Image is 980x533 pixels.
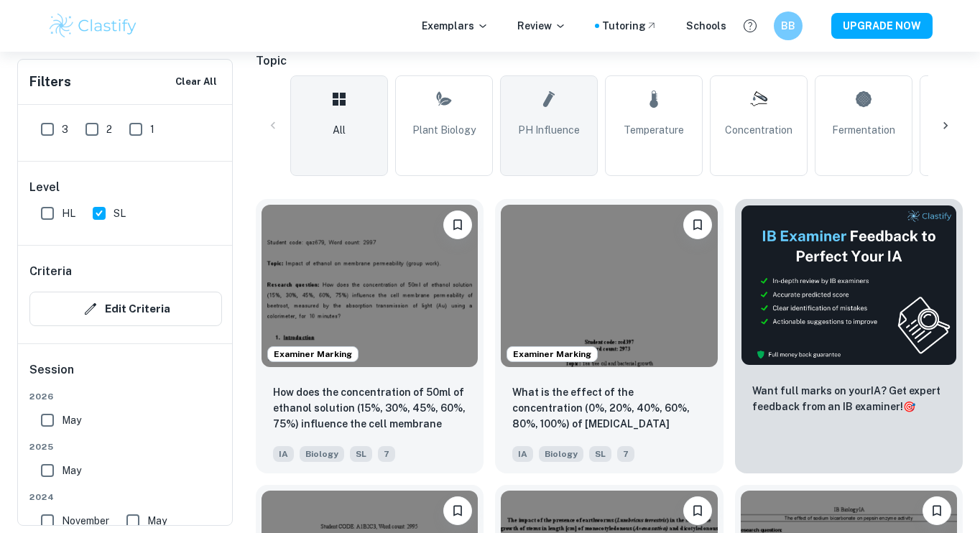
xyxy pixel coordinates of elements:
[501,205,717,367] img: Biology IA example thumbnail: What is the effect of the concentration
[114,205,126,221] span: SL
[29,263,72,280] h6: Criteria
[683,496,712,525] button: Bookmark
[256,199,484,473] a: Examiner MarkingBookmarkHow does the concentration of 50ml of ethanol solution (15%, 30%, 45%, 60...
[539,446,583,462] span: Biology
[735,199,963,473] a: ThumbnailWant full marks on yourIA? Get expert feedback from an IB examiner!
[268,348,358,361] span: Examiner Marking
[683,210,712,239] button: Bookmark
[624,122,684,138] span: Temperature
[172,71,221,93] button: Clear All
[780,18,797,34] h6: BB
[741,205,957,366] img: Thumbnail
[333,122,346,138] span: All
[512,384,706,433] p: What is the effect of the concentration (0%, 20%, 40%, 60%, 80%, 100%) of tea tree (Melaleuca alt...
[62,463,81,478] span: May
[29,361,222,390] h6: Session
[29,292,222,326] button: Edit Criteria
[443,210,472,239] button: Bookmark
[686,18,726,34] a: Schools
[29,179,222,196] h6: Level
[903,401,915,412] span: 🎯
[350,446,372,462] span: SL
[443,496,472,525] button: Bookmark
[725,122,792,138] span: Concentration
[29,440,222,453] span: 2025
[147,513,167,529] span: May
[262,205,478,367] img: Biology IA example thumbnail: How does the concentration of 50ml of et
[273,384,466,433] p: How does the concentration of 50ml of ethanol solution (15%, 30%, 45%, 60%, 75%) influence the ce...
[273,446,294,462] span: IA
[602,18,657,34] a: Tutoring
[923,496,951,525] button: Bookmark
[29,491,222,504] span: 2024
[150,121,154,137] span: 1
[62,412,81,428] span: May
[831,13,933,39] button: UPGRADE NOW
[617,446,634,462] span: 7
[300,446,344,462] span: Biology
[752,383,946,414] p: Want full marks on your IA ? Get expert feedback from an IB examiner!
[832,122,895,138] span: Fermentation
[47,11,139,40] img: Clastify logo
[62,205,75,221] span: HL
[422,18,489,34] p: Exemplars
[106,121,112,137] span: 2
[412,122,476,138] span: Plant Biology
[29,72,71,92] h6: Filters
[378,446,395,462] span: 7
[738,14,762,38] button: Help and Feedback
[589,446,611,462] span: SL
[29,390,222,403] span: 2026
[518,122,580,138] span: pH Influence
[512,446,533,462] span: IA
[517,18,566,34] p: Review
[774,11,803,40] button: BB
[62,513,109,529] span: November
[507,348,597,361] span: Examiner Marking
[256,52,963,70] h6: Topic
[62,121,68,137] span: 3
[495,199,723,473] a: Examiner MarkingBookmarkWhat is the effect of the concentration (0%, 20%, 40%, 60%, 80%, 100%) of...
